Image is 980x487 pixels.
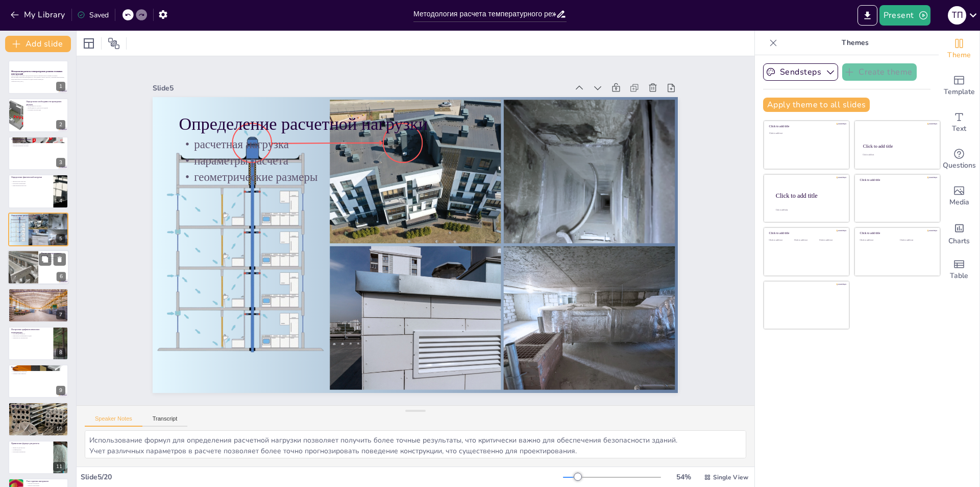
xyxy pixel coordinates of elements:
p: расчетная нагрузка [250,180,667,431]
div: Click to add text [819,239,842,242]
p: Примечания по расчету [11,404,65,407]
button: My Library [8,7,69,23]
p: параметры расчета [11,219,65,221]
p: расчетная нагрузка [11,217,65,219]
p: противопожарные системы [11,409,65,411]
span: Questions [943,160,976,171]
button: Sendsteps [763,63,838,81]
p: Презентация охватывает методологию расчета температурного режима стальных конструкций, включая не... [11,75,65,80]
div: 8 [8,327,68,360]
div: Change the overall theme [939,31,979,67]
div: Get real-time input from your audience [939,141,979,178]
div: Т П [948,6,966,25]
button: Speaker Notes [85,415,142,427]
span: Table [950,270,968,282]
div: Click to add text [860,239,892,242]
p: противопожарные системы [11,145,65,147]
div: Saved [77,10,109,20]
p: необходимость расчета [26,105,65,107]
div: Add ready made slides [939,67,979,104]
p: построение графиков [11,333,51,335]
button: Transcript [142,415,188,427]
p: огнезащитная обработка [11,370,65,373]
p: формулы для расчета [11,447,51,449]
p: Применение формул для расчета [11,442,51,445]
div: 10 [53,424,65,433]
div: Add a table [939,251,979,288]
div: Add charts and graphs [939,215,979,251]
div: 9 [8,364,68,398]
button: Т П [948,5,966,26]
p: время достижения 500ºС [11,369,65,371]
p: скорость выгорания [26,485,65,487]
div: 10 [8,402,68,436]
div: 3 [56,158,65,167]
span: Media [949,197,969,208]
div: 6 [8,250,69,285]
div: 4 [8,174,68,208]
div: 7 [8,288,68,322]
p: геометрические размеры [11,221,65,223]
p: факторы риска [41,261,66,263]
button: Export to PowerPoint [857,5,877,26]
div: 2 [8,98,68,132]
p: формула Л.1 [11,297,65,299]
div: Slide 5 / 20 [81,472,563,482]
div: 11 [53,462,65,471]
div: Click to add title [769,231,842,235]
p: документы и спецификации [11,143,65,145]
p: Определение фактической нагрузки [11,176,51,179]
div: Layout [81,35,97,52]
p: параметры расчета [11,407,65,409]
p: категории помещений [11,183,51,185]
strong: Методология расчета температурного режима стальных конструкций [11,70,62,75]
span: Single View [713,473,748,481]
p: горючие материалы [26,483,65,485]
span: Text [952,123,966,134]
div: 6 [57,272,66,281]
p: Расчет температурного режима [41,252,66,258]
p: геометрические размеры [233,152,651,403]
p: зависимость температуры [11,337,51,339]
div: Click to add text [794,239,817,242]
p: Определение расчетной нагрузки [11,214,65,217]
div: 2 [56,120,65,129]
div: Click to add text [769,239,792,242]
div: 8 [56,348,65,357]
button: Delete Slide [54,253,66,265]
textarea: Использование формул для определения расчетной нагрузки позволяет получить более точные результат... [85,430,746,458]
input: Insert title [413,7,556,21]
p: Сбор исходных данных [11,138,65,141]
div: Click to add body [776,208,840,211]
button: Add slide [5,36,71,52]
p: необходимость для классов зданий [26,107,65,109]
p: Generated with [URL] [11,80,65,82]
p: актуальность норм [11,410,65,412]
p: важность сбора данных [11,141,65,143]
div: Add images, graphics, shapes or video [939,178,979,215]
p: Построение графиков изменения температуры [11,328,51,334]
span: Position [108,37,120,50]
div: Click to add text [769,132,842,135]
button: Present [879,5,930,26]
p: начальная и развившаяся стадии [11,335,51,337]
p: продолжительность начальной стадии [11,295,65,297]
div: 3 [8,136,68,170]
div: 54 % [671,472,696,482]
div: Add text boxes [939,104,979,141]
p: Themes [781,31,928,55]
p: Определение продолжительности начальной стадии пожара [11,290,65,293]
div: Click to add title [860,178,933,182]
span: Charts [948,236,970,247]
div: 1 [56,82,65,91]
p: степень огнестойкости [11,373,65,375]
div: Click to add title [860,231,933,235]
div: Click to add text [900,239,932,242]
p: температура вспышки [11,298,65,300]
span: Theme [947,50,971,61]
div: 11 [8,440,68,474]
p: Выводы [11,366,65,369]
p: расчет температурного режима [41,257,66,259]
div: 7 [56,310,65,319]
p: Определение необходимости проведения расчета [26,100,65,106]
